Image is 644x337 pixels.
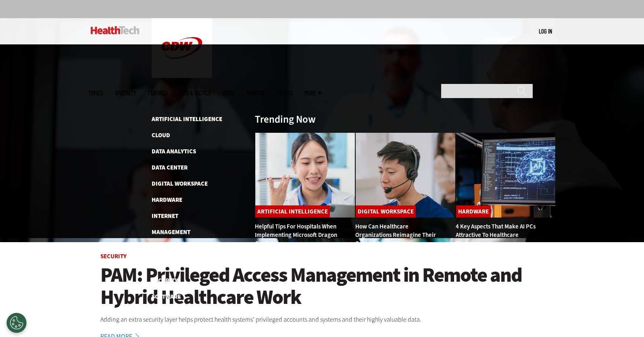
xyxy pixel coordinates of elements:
[255,205,330,218] a: Artificial Intelligence
[6,313,27,333] div: Cookies Settings
[456,205,491,218] a: Hardware
[355,132,456,218] img: Healthcare contact center
[152,196,182,204] a: Hardware
[456,222,536,247] a: 4 Key Aspects That Make AI PCs Attractive to Healthcare Workers
[539,27,552,36] div: User menu
[539,27,552,35] a: Log in
[152,244,188,252] a: Networking
[91,26,140,34] img: Home
[255,222,337,247] a: Helpful Tips for Hospitals When Implementing Microsoft Dragon Copilot
[152,163,188,172] a: Data Center
[152,115,222,123] a: Artificial Intelligence
[255,132,355,218] img: Doctor using phone to dictate to tablet
[152,293,181,301] a: Software
[152,212,178,220] a: Internet
[100,252,127,260] a: Security
[255,114,316,124] h3: Trending Now
[356,205,416,218] a: Digital Workspace
[100,264,544,308] a: PAM: Privileged Access Management in Remote and Hybrid Healthcare Work
[152,276,178,285] a: Security
[152,228,190,236] a: Management
[152,180,208,188] a: Digital Workspace
[456,132,556,218] img: Desktop monitor with brain AI concept
[152,260,219,268] a: Patient-Centered Care
[152,147,196,155] a: Data Analytics
[152,18,212,78] img: Home
[355,222,436,247] a: How Can Healthcare Organizations Reimagine Their Contact Centers?
[152,131,170,139] a: Cloud
[6,313,27,333] button: Open Preferences
[100,314,544,325] p: Adding an extra security layer helps protect health systems’ privileged accounts and systems and ...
